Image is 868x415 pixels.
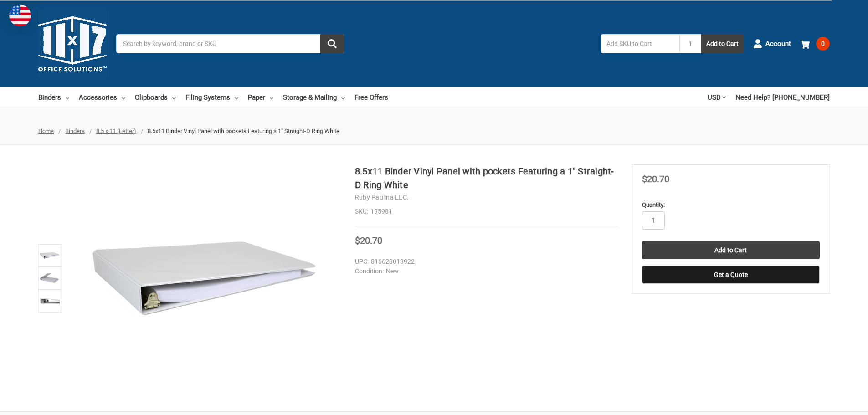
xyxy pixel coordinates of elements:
[9,5,31,26] img: duty and tax information for United States
[40,268,60,288] img: 8.5x11 Binder Vinyl Panel with pockets Featuring a 1" Straight-D Ring White
[642,200,820,210] label: Quantity:
[735,87,830,108] a: Need Help? [PHONE_NUMBER]
[148,128,339,134] span: 8.5x11 Binder Vinyl Panel with pockets Featuring a 1" Straight-D Ring White
[765,39,791,49] span: Account
[701,34,744,53] button: Add to Cart
[65,128,85,134] a: Binders
[40,291,60,311] img: 8.5x11 Binder - Vinyl - Black (195911)
[355,235,382,246] span: $20.70
[801,32,830,56] a: 0
[354,87,388,108] a: Free Offers
[816,37,830,51] span: 0
[135,87,176,108] a: Clipboards
[185,87,238,108] a: Filing Systems
[355,266,613,276] dd: New
[355,257,369,266] dt: UPC:
[642,241,820,259] input: Add to Cart
[283,87,345,108] a: Storage & Mailing
[355,207,368,216] dt: SKU:
[116,34,344,53] input: Search by keyword, brand or SKU
[248,87,273,108] a: Paper
[355,257,613,266] dd: 816628013922
[753,32,791,56] a: Account
[642,266,820,284] button: Get a Quote
[355,207,617,216] dd: 195981
[90,164,318,392] img: 8.5x11 Binder Vinyl Panel with pockets Featuring a 1" Straight-D Ring White
[601,34,679,53] input: Add SKU to Cart
[40,246,60,266] img: 8.5x11 Binder Vinyl Panel with pockets Featuring a 1" Straight-D Ring White
[38,128,54,134] a: Home
[355,164,617,192] h1: 8.5x11 Binder Vinyl Panel with pockets Featuring a 1" Straight-D Ring White
[355,266,384,276] dt: Condition:
[79,87,125,108] a: Accessories
[96,128,136,134] a: 8.5 x 11 (Letter)
[38,10,107,78] img: 11x17.com
[642,174,669,184] span: $20.70
[708,87,726,108] a: USD
[355,194,409,201] a: Ruby Paulina LLC.
[38,87,69,108] a: Binders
